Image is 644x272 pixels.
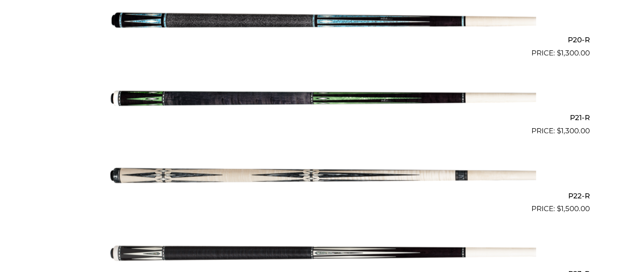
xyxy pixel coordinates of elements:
[557,49,590,57] bdi: 1,300.00
[55,32,590,47] h2: P20-R
[55,188,590,203] h2: P22-R
[557,204,590,213] bdi: 1,500.00
[557,126,590,135] bdi: 1,300.00
[108,140,536,211] img: P22-R
[55,140,590,214] a: P22-R $1,500.00
[557,49,561,57] span: $
[55,110,590,126] h2: P21-R
[55,62,590,137] a: P21-R $1,300.00
[557,126,561,135] span: $
[557,204,561,213] span: $
[108,62,536,133] img: P21-R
